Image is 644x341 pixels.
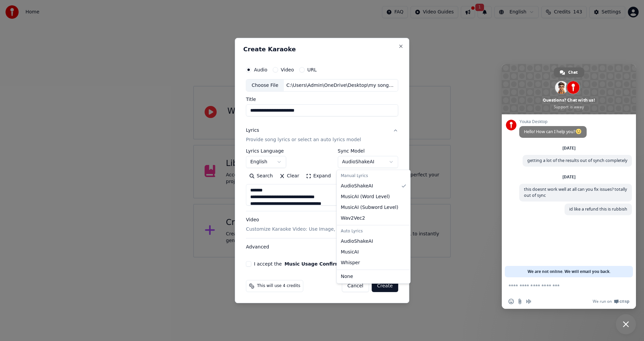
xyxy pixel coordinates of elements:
[338,227,409,236] div: Auto Lyrics
[341,204,398,211] span: MusicAI ( Subword Level )
[554,67,584,77] div: Chat
[341,215,365,222] span: Wav2Vec2
[341,193,390,200] span: MusicAI ( Word Level )
[341,238,373,245] span: AudioShakeAI
[338,171,409,181] div: Manual Lyrics
[341,249,359,255] span: MusicAI
[341,260,360,266] span: Whisper
[568,67,578,77] span: Chat
[341,183,373,189] span: AudioShakeAI
[341,273,353,280] span: None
